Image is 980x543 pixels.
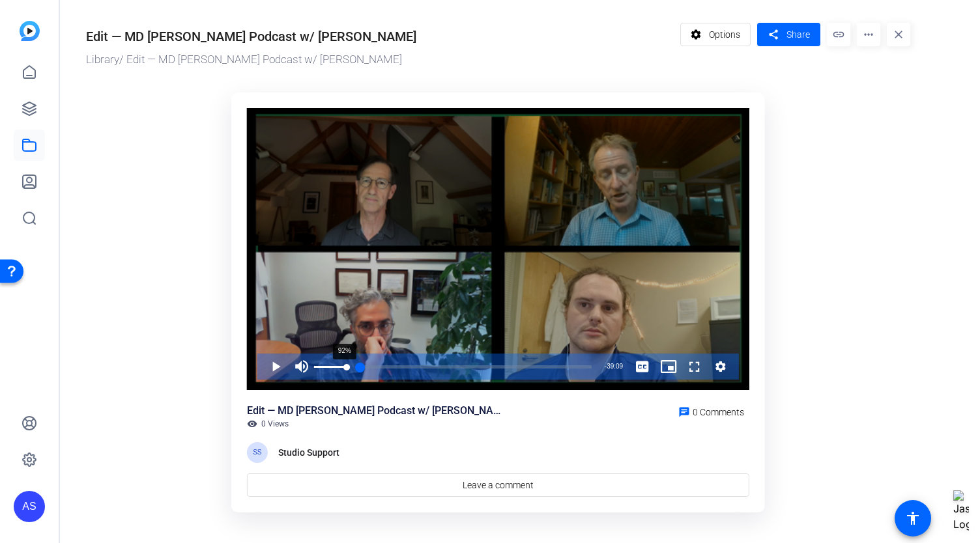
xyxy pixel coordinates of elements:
[247,473,749,497] a: Leave a comment
[247,442,268,463] div: SS
[86,51,674,68] div: / Edit — MD [PERSON_NAME] Podcast w/ [PERSON_NAME]
[607,363,623,370] span: 39:09
[629,354,656,380] button: Captions
[247,419,257,429] mat-icon: visibility
[261,419,289,429] span: 0 Views
[709,22,740,47] span: Options
[605,363,607,370] span: -
[693,407,744,417] span: 0 Comments
[905,510,921,526] mat-icon: accessibility
[463,479,534,492] span: Leave a comment
[757,23,820,46] button: Share
[656,354,682,380] button: Picture-in-Picture
[682,354,708,380] button: Fullscreen
[827,23,850,46] mat-icon: link
[20,21,40,41] img: blue-gradient.svg
[857,23,880,46] mat-icon: more_horiz
[786,28,810,42] span: Share
[673,403,749,419] a: 0 Comments
[360,365,592,369] div: Progress Bar
[247,403,508,419] div: Edit — MD [PERSON_NAME] Podcast w/ [PERSON_NAME]
[278,445,343,460] div: Studio Support
[314,366,347,368] div: Volume Level
[263,354,289,380] button: Play
[680,23,751,46] button: Options
[887,23,910,46] mat-icon: close
[86,27,416,46] div: Edit — MD [PERSON_NAME] Podcast w/ [PERSON_NAME]
[765,26,781,44] mat-icon: share
[14,491,45,522] div: AS
[86,53,119,66] a: Library
[678,406,690,418] mat-icon: chat
[688,22,704,47] mat-icon: settings
[289,354,315,380] button: Mute
[247,108,749,391] div: Video Player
